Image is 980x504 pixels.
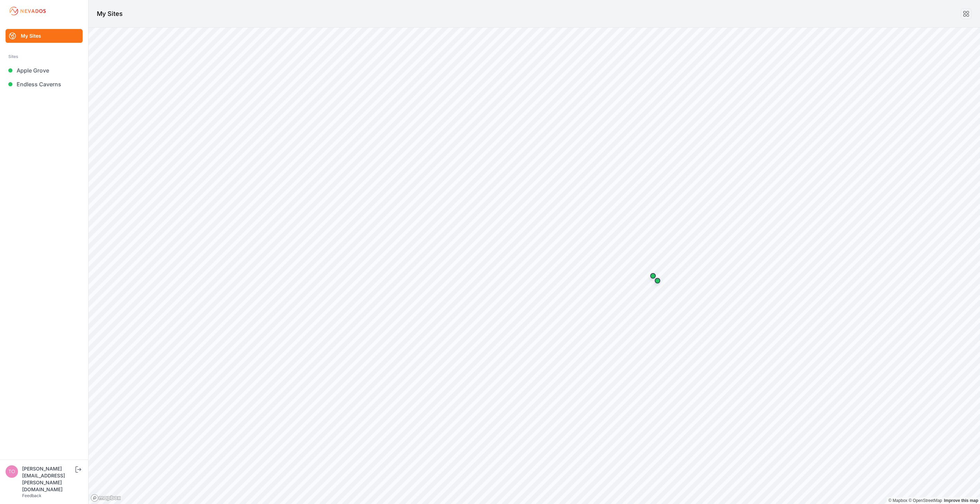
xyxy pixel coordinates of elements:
[908,498,942,503] a: OpenStreetMap
[22,465,74,493] div: [PERSON_NAME][EMAIL_ADDRESS][PERSON_NAME][DOMAIN_NAME]
[22,493,41,498] a: Feedback
[6,77,83,91] a: Endless Caverns
[6,29,83,43] a: My Sites
[97,9,123,19] h1: My Sites
[944,498,978,503] a: Map feedback
[8,6,47,17] img: Nevados
[646,269,660,283] div: Map marker
[6,465,18,478] img: tomasz.barcz@energix-group.com
[91,494,121,502] a: Mapbox logo
[8,52,80,61] div: Sites
[6,64,83,77] a: Apple Grove
[888,498,907,503] a: Mapbox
